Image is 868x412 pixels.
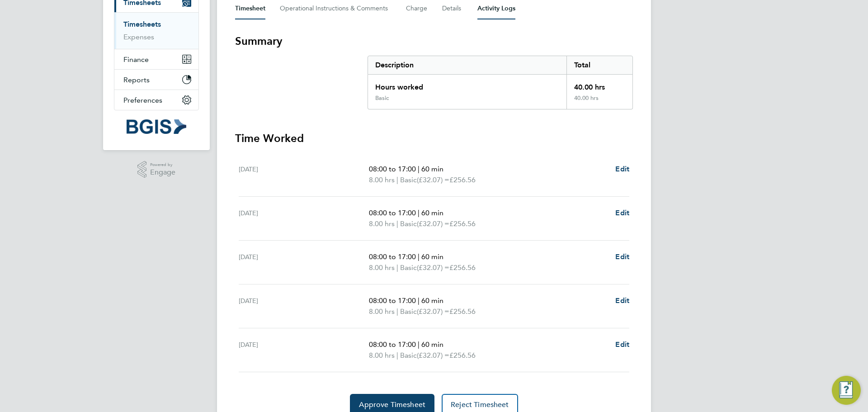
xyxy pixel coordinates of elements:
[396,175,398,184] span: |
[449,263,476,272] span: £256.56
[123,33,154,41] a: Expenses
[239,208,369,229] div: [DATE]
[832,376,861,405] button: Engage Resource Center
[566,95,632,109] div: 40.00 hrs
[150,161,175,169] span: Powered by
[449,175,476,184] span: £256.56
[235,131,633,146] h3: Time Worked
[418,296,420,305] span: |
[615,208,629,218] a: Edit
[421,296,443,305] span: 60 min
[368,56,566,74] div: Description
[417,263,449,272] span: (£32.07) =
[239,164,369,185] div: [DATE]
[418,340,420,349] span: |
[615,164,629,175] a: Edit
[421,252,443,261] span: 60 min
[114,49,198,69] button: Finance
[369,263,395,272] span: 8.00 hrs
[123,76,150,84] span: Reports
[421,208,443,217] span: 60 min
[400,306,417,317] span: Basic
[421,340,443,349] span: 60 min
[114,119,199,134] a: Go to home page
[368,56,633,109] div: Summary
[239,295,369,317] div: [DATE]
[400,175,417,185] span: Basic
[123,20,161,28] a: Timesheets
[615,339,629,350] a: Edit
[615,208,629,217] span: Edit
[615,296,629,305] span: Edit
[400,218,417,229] span: Basic
[396,263,398,272] span: |
[451,400,509,409] span: Reject Timesheet
[417,307,449,316] span: (£32.07) =
[369,219,395,228] span: 8.00 hrs
[615,252,629,261] span: Edit
[137,161,176,178] a: Powered byEngage
[418,208,420,217] span: |
[123,96,162,104] span: Preferences
[150,169,175,176] span: Engage
[615,340,629,349] span: Edit
[369,296,416,305] span: 08:00 to 17:00
[421,165,443,173] span: 60 min
[114,12,198,49] div: Timesheets
[368,75,566,95] div: Hours worked
[114,90,198,110] button: Preferences
[396,219,398,228] span: |
[369,340,416,349] span: 08:00 to 17:00
[239,339,369,361] div: [DATE]
[359,400,425,409] span: Approve Timesheet
[369,165,416,173] span: 08:00 to 17:00
[566,56,632,74] div: Total
[369,351,395,360] span: 8.00 hrs
[615,165,629,173] span: Edit
[369,307,395,316] span: 8.00 hrs
[417,351,449,360] span: (£32.07) =
[615,295,629,306] a: Edit
[449,307,476,316] span: £256.56
[127,119,186,134] img: bgis-logo-retina.png
[417,175,449,184] span: (£32.07) =
[615,251,629,262] a: Edit
[417,219,449,228] span: (£32.07) =
[369,208,416,217] span: 08:00 to 17:00
[566,75,632,95] div: 40.00 hrs
[418,165,420,173] span: |
[449,351,476,360] span: £256.56
[449,219,476,228] span: £256.56
[239,251,369,273] div: [DATE]
[375,95,389,102] div: Basic
[114,70,198,90] button: Reports
[396,307,398,316] span: |
[235,34,633,48] h3: Summary
[369,252,416,261] span: 08:00 to 17:00
[369,175,395,184] span: 8.00 hrs
[396,351,398,360] span: |
[123,55,149,64] span: Finance
[400,350,417,361] span: Basic
[418,252,420,261] span: |
[400,262,417,273] span: Basic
